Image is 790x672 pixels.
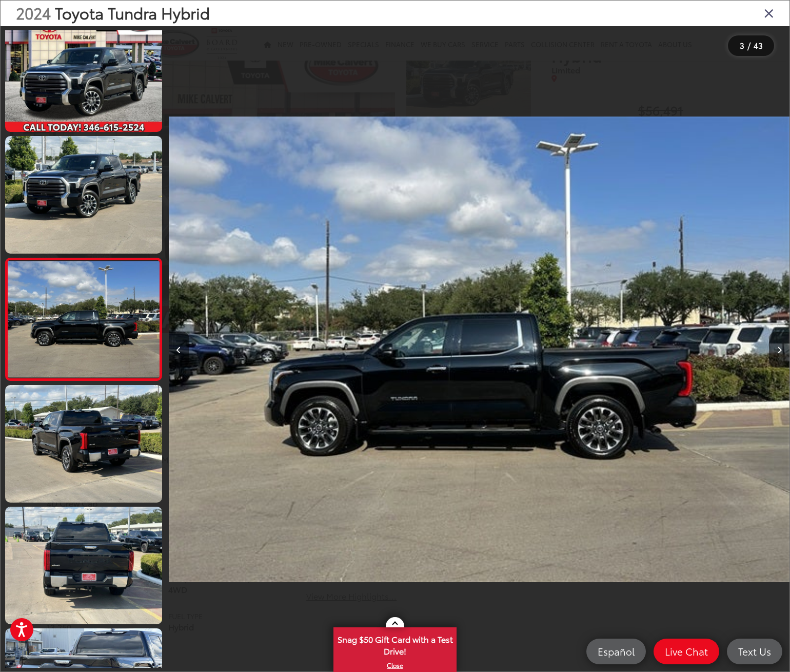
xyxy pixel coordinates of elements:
[654,639,719,664] a: Live Chat
[168,47,789,651] img: 2024 Toyota Tundra Hybrid Limited
[754,40,763,51] span: 43
[169,332,189,368] button: Previous image
[4,383,164,504] img: 2024 Toyota Tundra Hybrid Limited
[4,13,164,133] img: 2024 Toyota Tundra Hybrid Limited
[16,2,51,24] span: 2024
[764,6,774,20] i: Close gallery
[4,505,164,625] img: 2024 Toyota Tundra Hybrid Limited
[660,645,713,658] span: Live Chat
[586,639,646,664] a: Español
[746,42,752,49] span: /
[592,645,640,658] span: Español
[769,332,789,368] button: Next image
[4,135,164,255] img: 2024 Toyota Tundra Hybrid Limited
[55,2,210,24] span: Toyota Tundra Hybrid
[727,639,782,664] a: Text Us
[733,645,776,658] span: Text Us
[334,628,456,660] span: Snag $50 Gift Card with a Test Drive!
[740,40,744,51] span: 3
[6,261,161,377] img: 2024 Toyota Tundra Hybrid Limited
[168,47,789,651] div: 2024 Toyota Tundra Hybrid Limited 2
